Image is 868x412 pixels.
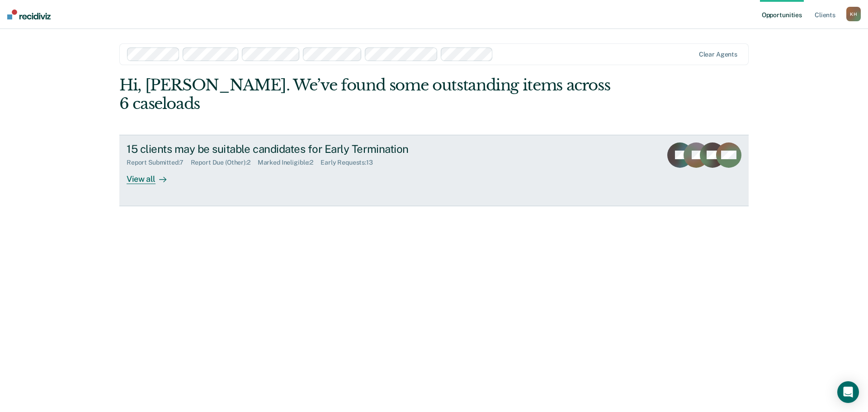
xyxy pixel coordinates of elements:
div: Report Due (Other) : 2 [191,159,258,166]
div: Marked Ineligible : 2 [258,159,321,166]
div: 15 clients may be suitable candidates for Early Termination [127,142,444,156]
img: Recidiviz [7,9,51,19]
a: 15 clients may be suitable candidates for Early TerminationReport Submitted:7Report Due (Other):2... [119,135,749,206]
div: Report Submitted : 7 [127,159,191,166]
div: K H [846,7,861,21]
div: Early Requests : 13 [321,159,380,166]
button: KH [846,7,861,21]
div: Clear agents [699,51,737,58]
div: Hi, [PERSON_NAME]. We’ve found some outstanding items across 6 caseloads [119,76,623,113]
div: View all [127,166,177,184]
div: Open Intercom Messenger [837,381,859,403]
